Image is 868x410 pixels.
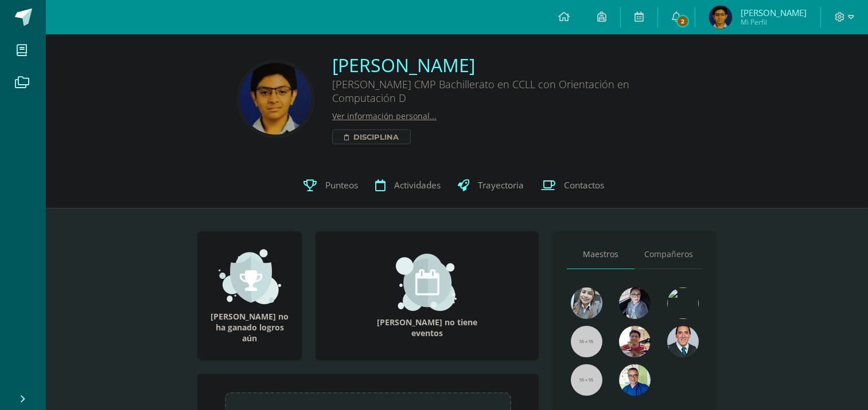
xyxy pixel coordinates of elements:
span: Contactos [564,179,604,191]
img: b8baad08a0802a54ee139394226d2cf3.png [619,287,651,319]
a: Contactos [532,163,613,208]
span: [PERSON_NAME] [741,7,807,18]
img: 45bd7986b8947ad7e5894cbc9b781108.png [571,287,602,319]
span: 2 [676,15,689,27]
img: f73702e6c089728c335b2403c3c9ef5f.png [709,6,732,29]
div: [PERSON_NAME] CMP Bachillerato en CCLL con Orientación en Computación D [332,77,676,111]
img: 11152eb22ca3048aebc25a5ecf6973a7.png [619,326,651,357]
a: Disciplina [332,129,411,144]
img: 55x55 [571,326,602,357]
a: Ver información personal... [332,111,437,121]
img: 55x55 [571,364,602,396]
img: 0edfb04d0641266dc2c226e9b66ba85a.png [240,63,312,135]
img: 10741f48bcca31577cbcd80b61dad2f3.png [619,364,651,396]
a: Actividades [367,163,449,208]
a: Trayectoria [449,163,532,208]
span: Disciplina [353,130,399,144]
img: eec80b72a0218df6e1b0c014193c2b59.png [667,326,699,357]
span: Trayectoria [478,179,524,191]
span: Mi Perfil [741,17,807,27]
img: c25c8a4a46aeab7e345bf0f34826bacf.png [667,287,699,319]
div: [PERSON_NAME] no tiene eventos [370,254,485,338]
div: [PERSON_NAME] no ha ganado logros aún [209,248,290,344]
img: event_small.png [396,254,458,311]
a: Maestros [567,240,635,269]
a: Compañeros [635,240,702,269]
span: Actividades [394,179,441,191]
a: Punteos [295,163,367,208]
img: achievement_small.png [219,248,281,305]
span: Punteos [325,179,358,191]
a: [PERSON_NAME] [332,53,676,77]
